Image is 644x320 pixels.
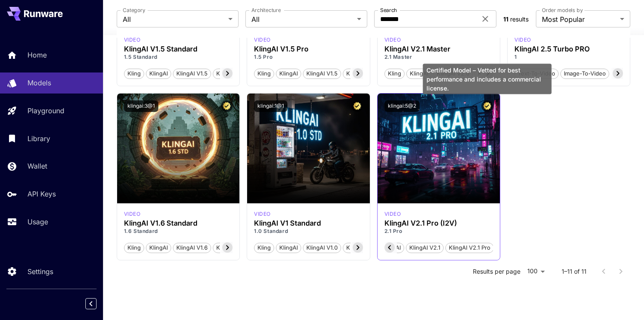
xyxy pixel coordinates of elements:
[343,69,391,78] span: KlingAI v1.5 Pro
[173,242,211,253] button: KlingAI v1.6
[351,100,363,112] button: Certified Model – Vetted for best performance and includes a commercial license.
[254,244,274,252] span: Kling
[254,45,363,53] h3: KlingAI V1.5 Pro
[27,133,50,144] p: Library
[124,45,233,53] h3: KlingAI V1.5 Standard
[124,210,141,218] div: klingai_1_6_std
[524,265,548,278] div: 100
[173,244,211,252] span: KlingAI v1.6
[276,69,301,78] span: KlingAI
[27,217,48,227] p: Usage
[384,36,401,44] p: video
[473,267,520,276] p: Results per page
[560,68,609,79] button: image-to-video
[213,69,276,78] span: KlingAI v1.5 Standard
[303,68,341,79] button: KlingAI v1.5
[303,244,341,252] span: KlingAI v1.0
[514,53,623,61] p: 1
[173,68,211,79] button: KlingAI v1.5
[27,106,64,116] p: Playground
[254,53,363,61] p: 1.5 Pro
[384,68,405,79] button: Kling
[384,219,493,227] h3: KlingAI V2.1 Pro (I2V)
[423,64,552,94] div: Certified Model – Vetted for best performance and includes a commercial license.
[562,267,587,276] p: 1–11 of 11
[27,189,56,199] p: API Keys
[124,69,144,78] span: Kling
[27,78,51,88] p: Models
[254,36,271,44] div: klingai_1_5_pro
[481,100,493,112] button: Certified Model – Vetted for best performance and includes a commercial license.
[124,244,144,252] span: Kling
[503,15,508,23] span: 11
[213,244,276,252] span: KlingAI v1.6 Standard
[85,298,97,309] button: Collapse sidebar
[254,69,274,78] span: Kling
[27,161,47,171] p: Wallet
[406,68,432,79] button: KlingAI
[407,69,431,78] span: KlingAI
[303,69,341,78] span: KlingAI v1.5
[221,100,233,112] button: Certified Model – Vetted for best performance and includes a commercial license.
[343,68,392,79] button: KlingAI v1.5 Pro
[124,36,141,44] div: klingai_1_5_std
[146,68,171,79] button: KlingAI
[213,68,276,79] button: KlingAI v1.5 Standard
[251,6,281,14] label: Architecture
[254,36,271,44] p: video
[561,69,609,78] span: image-to-video
[254,210,271,218] div: klingai_1_0_std
[124,219,233,227] h3: KlingAI V1.6 Standard
[254,242,274,253] button: Kling
[276,242,301,253] button: KlingAI
[384,227,493,235] p: 2.1 Pro
[406,242,444,253] button: KlingAI v2.1
[406,244,443,252] span: KlingAI v2.1
[276,68,301,79] button: KlingAI
[445,242,494,253] button: KlingAI v2.1 Pro
[276,244,301,252] span: KlingAI
[343,242,406,253] button: KlingAI v1.0 Standard
[123,14,225,24] span: All
[542,14,617,24] span: Most Popular
[124,210,141,218] p: video
[92,296,103,311] div: Collapse sidebar
[254,219,363,227] h3: KlingAI V1 Standard
[146,242,171,253] button: KlingAI
[446,244,493,252] span: KlingAI v2.1 Pro
[254,68,274,79] button: Kling
[384,100,420,112] button: klingai:5@2
[173,69,211,78] span: KlingAI v1.5
[510,15,529,23] span: results
[384,210,401,218] p: video
[254,100,287,112] button: klingai:1@1
[384,45,493,53] h3: KlingAI V2.1 Master
[146,244,171,252] span: KlingAI
[343,244,406,252] span: KlingAI v1.0 Standard
[380,6,397,14] label: Search
[514,36,531,44] div: klingai_2_5_turbo_pro
[542,6,583,14] label: Order models by
[124,227,233,235] p: 1.6 Standard
[514,36,531,44] p: video
[303,242,341,253] button: KlingAI v1.0
[124,36,141,44] p: video
[27,266,53,277] p: Settings
[123,6,145,14] label: Category
[254,227,363,235] p: 1.0 Standard
[514,45,623,53] h3: KlingAI 2.5 Turbo PRO
[146,69,171,78] span: KlingAI
[124,53,233,61] p: 1.5 Standard
[27,50,47,60] p: Home
[385,69,404,78] span: Kling
[213,242,276,253] button: KlingAI v1.6 Standard
[124,100,158,112] button: klingai:3@1
[384,36,401,44] div: klingai_2_1_master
